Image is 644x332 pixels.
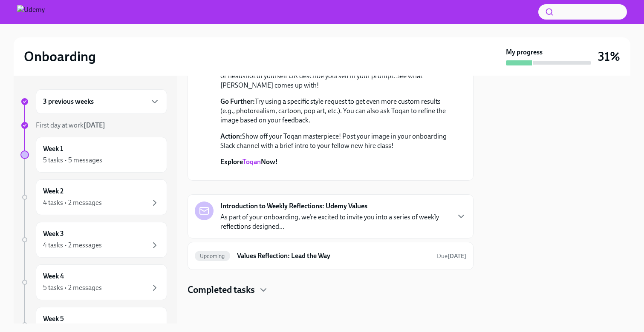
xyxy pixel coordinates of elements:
p: As part of your onboarding, we’re excited to invite you into a series of weekly reflections desig... [220,213,449,231]
h6: Week 5 [43,314,64,323]
strong: Introduction to Weekly Reflections: Udemy Values [220,201,367,211]
div: 4 tasks • 2 messages [43,241,102,250]
h3: 31% [598,49,620,64]
span: Upcoming [195,253,230,259]
h6: Week 3 [43,229,64,238]
div: Completed tasks [188,284,474,296]
a: Week 15 tasks • 5 messages [20,137,167,173]
strong: Explore Now! [220,158,278,166]
strong: My progress [506,48,543,57]
h6: Week 2 [43,187,64,196]
a: First day at work[DATE] [20,121,167,130]
a: Week 45 tasks • 2 messages [20,264,167,300]
h6: Week 4 [43,272,64,281]
strong: Go Further: [220,97,255,105]
h2: Onboarding [24,48,96,65]
p: Try using a specific style request to get even more custom results (e.g., photorealism, cartoon, ... [220,97,453,125]
a: UpcomingValues Reflection: Lead the WayDue[DATE] [195,249,466,263]
span: August 18th, 2025 10:00 [437,252,466,260]
span: First day at work [36,121,105,129]
img: Udemy [17,5,45,19]
h6: Values Reflection: Lead the Way [237,251,430,261]
div: 4 tasks • 2 messages [43,198,102,207]
h4: Completed tasks [188,284,255,296]
a: Week 34 tasks • 2 messages [20,222,167,258]
h6: Week 1 [43,144,63,153]
a: Week 24 tasks • 2 messages [20,179,167,215]
strong: Action: [220,132,242,140]
h6: 3 previous weeks [43,97,94,106]
div: 3 previous weeks [36,89,167,114]
div: 5 tasks • 2 messages [43,283,102,292]
p: Show off your Toqan masterpiece! Post your image in your onboarding Slack channel with a brief in... [220,132,453,150]
p: Ask Toqan to create an image of you. Consider uploading a picture or headshot of yourself OR desc... [220,62,453,90]
div: 5 tasks • 5 messages [43,156,102,165]
strong: [DATE] [448,253,466,260]
strong: [DATE] [84,121,105,129]
a: Toqan [243,158,261,166]
span: Due [437,253,466,260]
